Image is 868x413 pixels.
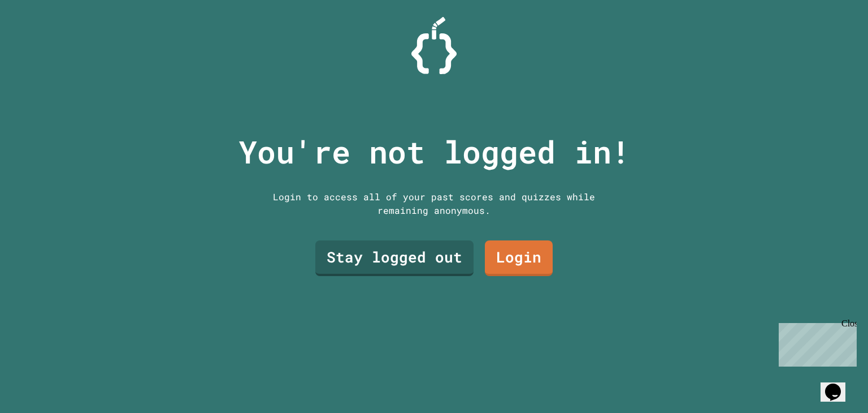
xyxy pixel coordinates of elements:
div: Login to access all of your past scores and quizzes while remaining anonymous. [264,190,604,217]
iframe: chat widget [821,368,857,402]
iframe: chat widget [774,319,857,367]
a: Login [485,240,553,276]
p: You're not logged in! [238,128,630,175]
img: Logo.svg [411,17,457,74]
div: Chat with us now!Close [5,5,78,72]
a: Stay logged out [315,240,474,276]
